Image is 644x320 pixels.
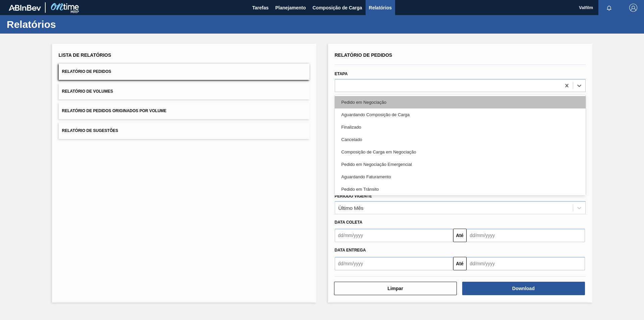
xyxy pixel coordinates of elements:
[9,5,41,11] img: TNhmsLtSVTkK8tSr43FrP2fwEKptu5GPRR3wAAAABJRU5ErkJggg==
[335,194,372,198] label: Período Vigente
[335,183,586,195] div: Pedido em Trânsito
[313,4,362,12] span: Composição de Carga
[369,4,392,12] span: Relatórios
[335,158,586,171] div: Pedido em Negociação Emergencial
[453,257,467,270] button: Até
[7,20,126,28] h1: Relatórios
[252,4,269,12] span: Tarefas
[59,103,310,119] button: Relatório de Pedidos Originados por Volume
[62,108,167,113] span: Relatório de Pedidos Originados por Volume
[62,69,111,74] span: Relatório de Pedidos
[335,72,348,76] label: Etapa
[275,4,306,12] span: Planejamento
[467,257,585,270] input: dd/mm/yyyy
[598,3,620,12] button: Notificações
[338,205,364,211] div: Último Mês
[62,89,113,94] span: Relatório de Volumes
[335,248,366,253] span: Data entrega
[335,52,392,58] span: Relatório de Pedidos
[453,229,467,242] button: Até
[335,171,586,183] div: Aguardando Faturamento
[62,128,118,133] span: Relatório de Sugestões
[59,63,310,80] button: Relatório de Pedidos
[59,83,310,100] button: Relatório de Volumes
[334,282,457,295] button: Limpar
[335,146,586,158] div: Composição de Carga em Negociação
[335,257,453,270] input: dd/mm/yyyy
[335,229,453,242] input: dd/mm/yyyy
[629,4,637,12] img: Logout
[59,52,111,58] span: Lista de Relatórios
[467,229,585,242] input: dd/mm/yyyy
[335,96,586,108] div: Pedido em Negociação
[335,121,586,133] div: Finalizado
[335,220,363,225] span: Data coleta
[59,123,310,139] button: Relatório de Sugestões
[462,282,585,295] button: Download
[335,133,586,146] div: Cancelado
[335,108,586,121] div: Aguardando Composição de Carga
